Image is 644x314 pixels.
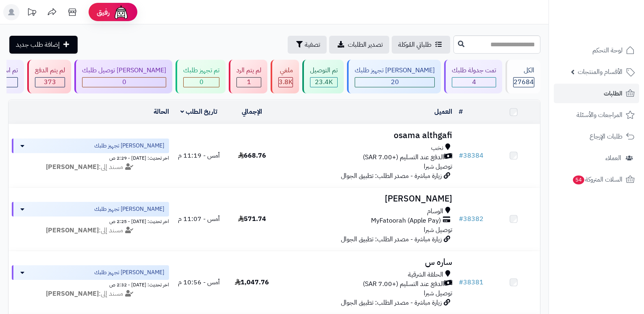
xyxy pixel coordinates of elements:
[44,77,56,87] span: 373
[592,45,622,56] span: لوحة التحكم
[73,60,174,93] a: [PERSON_NAME] توصيل طلبك 0
[604,88,622,99] span: الطلبات
[6,162,175,172] div: مسند إلى:
[459,277,463,287] span: #
[504,60,542,93] a: الكل27684
[247,77,251,87] span: 1
[6,226,175,235] div: مسند إلى:
[573,175,584,184] span: 54
[341,234,442,244] span: زيارة مباشرة - مصدر الطلب: تطبيق الجوال
[513,66,534,75] div: الكل
[310,66,338,75] div: تم التوصيل
[94,205,164,213] span: [PERSON_NAME] تجهيز طلبك
[371,216,441,225] span: MyFatoorah (Apple Pay)
[82,66,166,75] div: [PERSON_NAME] توصيل طلبك
[554,105,639,125] a: المراجعات والأسئلة
[199,77,204,87] span: 0
[363,279,444,289] span: الدفع عند التسليم (+7.00 SAR)
[363,153,444,162] span: الدفع عند التسليم (+7.00 SAR)
[341,171,442,181] span: زيارة مباشرة - مصدر الطلب: تطبيق الجوال
[6,289,175,299] div: مسند إلى:
[391,77,399,87] span: 20
[9,36,78,54] a: إضافة طلب جديد
[279,77,293,87] span: 3.8K
[459,214,463,224] span: #
[46,162,99,172] strong: [PERSON_NAME]
[459,214,484,224] a: #38382
[424,288,452,298] span: توصيل شبرا
[238,214,266,224] span: 571.74
[554,84,639,103] a: الطلبات
[178,277,220,287] span: أمس - 10:56 م
[459,151,463,160] span: #
[35,78,65,87] div: 373
[577,109,622,121] span: المراجعات والأسئلة
[122,77,126,87] span: 0
[35,66,65,75] div: لم يتم الدفع
[26,60,73,93] a: لم يتم الدفع 373
[452,78,496,87] div: 4
[238,151,266,160] span: 668.76
[113,4,129,20] img: ai-face.png
[472,77,476,87] span: 4
[408,270,443,279] span: الحلقة الشرقية
[345,60,442,93] a: [PERSON_NAME] تجهيز طلبك 20
[279,78,293,87] div: 3837
[178,214,220,224] span: أمس - 11:07 م
[282,131,453,140] h3: osama althgafi
[572,174,622,185] span: السلات المتروكة
[288,36,327,54] button: تصفية
[310,78,337,87] div: 23437
[554,170,639,189] a: السلات المتروكة54
[554,41,639,60] a: لوحة التحكم
[434,107,452,117] a: العميل
[424,225,452,235] span: توصيل شبرا
[183,66,219,75] div: تم تجهيز طلبك
[459,107,463,117] a: #
[590,131,622,142] span: طلبات الإرجاع
[97,7,110,17] span: رفيق
[355,78,434,87] div: 20
[459,151,484,160] a: #38384
[184,78,219,87] div: 0
[16,40,60,50] span: إضافة طلب جديد
[329,36,389,54] a: تصدير الطلبات
[94,269,164,277] span: [PERSON_NAME] تجهيز طلبك
[94,142,164,150] span: [PERSON_NAME] تجهيز طلبك
[82,78,166,87] div: 0
[235,277,269,287] span: 1,047.76
[46,225,99,235] strong: [PERSON_NAME]
[154,107,169,117] a: الحالة
[442,60,504,93] a: تمت جدولة طلبك 4
[242,107,262,117] a: الإجمالي
[605,152,621,164] span: العملاء
[554,148,639,168] a: العملاء
[178,151,220,160] span: أمس - 11:19 م
[12,217,169,225] div: اخر تحديث: [DATE] - 2:25 ص
[398,40,432,50] span: طلباتي المُوكلة
[236,66,261,75] div: لم يتم الرد
[22,4,42,22] a: تحديثات المنصة
[554,127,639,146] a: طلبات الإرجاع
[355,66,435,75] div: [PERSON_NAME] تجهيز طلبك
[12,280,169,288] div: اخر تحديث: [DATE] - 2:32 ص
[180,107,217,117] a: تاريخ الطلب
[459,277,484,287] a: #38381
[427,207,443,216] span: الوسام
[424,162,452,171] span: توصيل شبرا
[227,60,269,93] a: لم يتم الرد 1
[589,22,636,39] img: logo-2.png
[341,298,442,308] span: زيارة مباشرة - مصدر الطلب: تطبيق الجوال
[12,153,169,162] div: اخر تحديث: [DATE] - 2:29 ص
[237,78,261,87] div: 1
[282,194,453,204] h3: [PERSON_NAME]
[305,40,320,50] span: تصفية
[315,77,333,87] span: 23.4K
[514,77,534,87] span: 27684
[452,66,496,75] div: تمت جدولة طلبك
[278,66,293,75] div: ملغي
[269,60,301,93] a: ملغي 3.8K
[578,66,622,78] span: الأقسام والمنتجات
[282,258,453,267] h3: ساره س
[348,40,383,50] span: تصدير الطلبات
